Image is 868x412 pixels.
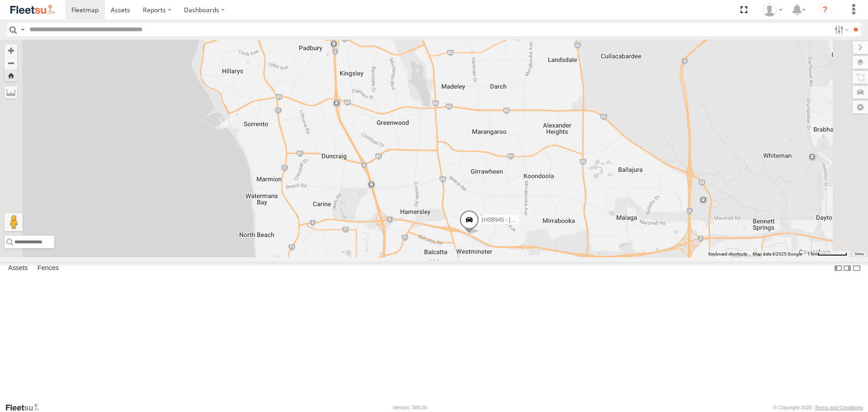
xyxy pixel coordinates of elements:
label: Assets [4,262,32,275]
button: Zoom out [5,57,17,69]
img: fleetsu-logo-horizontal.svg [9,4,56,16]
span: 1 km [807,251,817,256]
label: Hide Summary Table [852,262,861,275]
span: Map data ©2025 Google [753,251,802,256]
span: 1HSB945 - [PERSON_NAME] [481,217,554,223]
label: Measure [5,86,17,99]
div: Wayne Betts [759,3,786,17]
button: Zoom Home [5,69,17,81]
label: Map Settings [853,101,868,114]
label: Dock Summary Table to the Left [834,262,843,275]
label: Dock Summary Table to the Right [843,262,852,275]
button: Map Scale: 1 km per 62 pixels [805,251,850,257]
div: Version: 306.00 [393,405,427,410]
div: © Copyright 2025 - [773,405,863,410]
label: Fences [33,262,63,275]
button: Drag Pegman onto the map to open Street View [5,213,23,231]
label: Search Query [19,23,26,36]
button: Zoom in [5,44,17,57]
button: Keyboard shortcuts [708,251,747,257]
label: Search Filter Options [831,23,850,36]
a: Terms (opens in new tab) [854,252,864,256]
a: Terms and Conditions [815,405,863,410]
i: ? [818,3,832,17]
a: Visit our Website [5,403,47,412]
